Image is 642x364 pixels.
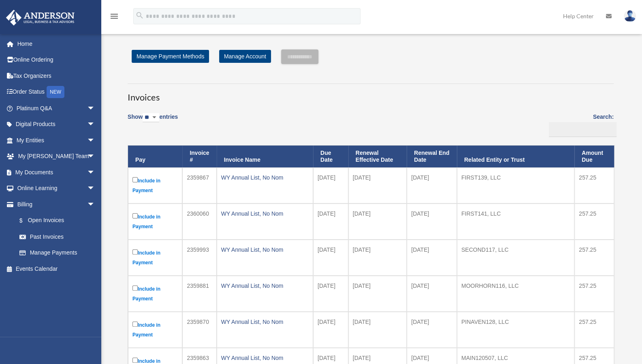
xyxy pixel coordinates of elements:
td: [DATE] [313,203,348,240]
td: [DATE] [407,276,457,312]
td: [DATE] [313,240,348,276]
label: Include in Payment [132,212,178,231]
a: Tax Organizers [6,68,107,84]
div: WY Annual List, No Nom [221,244,309,255]
td: [DATE] [313,312,348,348]
a: $Open Invoices [11,212,99,229]
td: 2359881 [182,276,216,312]
th: Due Date: activate to sort column ascending [313,146,348,167]
td: [DATE] [348,276,407,312]
span: arrow_drop_down [87,196,103,213]
a: My [PERSON_NAME] Teamarrow_drop_down [6,148,107,165]
label: Include in Payment [132,248,178,268]
a: Online Ordering [6,52,107,68]
th: Invoice #: activate to sort column ascending [182,146,216,167]
th: Pay: activate to sort column descending [128,146,182,167]
td: PINAVEN128, LLC [457,312,574,348]
td: SECOND117, LLC [457,240,574,276]
td: 257.25 [574,276,614,312]
label: Include in Payment [132,176,178,195]
td: [DATE] [313,167,348,203]
input: Include in Payment [132,285,138,291]
label: Search: [546,112,614,137]
th: Invoice Name: activate to sort column ascending [217,146,313,167]
input: Include in Payment [132,213,138,218]
th: Amount Due: activate to sort column ascending [574,146,614,167]
a: Billingarrow_drop_down [6,196,103,212]
input: Include in Payment [132,358,138,363]
div: WY Annual List, No Nom [221,172,309,183]
input: Include in Payment [132,321,138,327]
td: 2360060 [182,203,216,240]
a: Events Calendar [6,261,107,277]
span: arrow_drop_down [87,180,103,197]
td: [DATE] [407,240,457,276]
a: Home [6,36,107,52]
a: Past Invoices [11,229,103,245]
span: arrow_drop_down [87,100,103,117]
th: Renewal Effective Date: activate to sort column ascending [348,146,407,167]
td: FIRST141, LLC [457,203,574,240]
a: menu [109,14,119,21]
a: Manage Payment Methods [132,50,209,63]
td: [DATE] [348,312,407,348]
td: 257.25 [574,240,614,276]
th: Renewal End Date: activate to sort column ascending [407,146,457,167]
input: Search: [549,122,616,137]
a: My Entitiesarrow_drop_down [6,132,107,148]
th: Related Entity or Trust: activate to sort column ascending [457,146,574,167]
td: [DATE] [407,312,457,348]
span: arrow_drop_down [87,164,103,181]
a: Manage Account [219,50,271,63]
label: Show entries [128,112,178,131]
td: [DATE] [348,167,407,203]
td: 2359867 [182,167,216,203]
div: WY Annual List, No Nom [221,316,309,328]
a: Online Learningarrow_drop_down [6,180,107,197]
td: [DATE] [407,167,457,203]
td: [DATE] [348,240,407,276]
div: WY Annual List, No Nom [221,352,309,364]
label: Include in Payment [132,284,178,304]
span: arrow_drop_down [87,116,103,133]
a: Digital Productsarrow_drop_down [6,116,107,133]
div: NEW [47,86,64,98]
img: User Pic [624,10,636,22]
i: menu [109,11,119,21]
td: 2359870 [182,312,216,348]
i: search [135,11,144,20]
h3: Invoices [128,84,614,104]
a: Order StatusNEW [6,84,107,101]
a: Platinum Q&Aarrow_drop_down [6,100,107,116]
td: 257.25 [574,203,614,240]
a: Manage Payments [11,245,103,261]
td: FIRST139, LLC [457,167,574,203]
td: MOORHORN116, LLC [457,276,574,312]
div: WY Annual List, No Nom [221,208,309,219]
td: 257.25 [574,167,614,203]
td: 257.25 [574,312,614,348]
td: [DATE] [313,276,348,312]
input: Include in Payment [132,249,138,255]
div: WY Annual List, No Nom [221,280,309,291]
a: My Documentsarrow_drop_down [6,164,107,180]
input: Include in Payment [132,177,138,182]
td: [DATE] [348,203,407,240]
img: Anderson Advisors Platinum Portal [4,10,77,26]
span: arrow_drop_down [87,148,103,165]
select: Showentries [143,113,159,122]
span: $ [24,216,28,226]
td: [DATE] [407,203,457,240]
td: 2359993 [182,240,216,276]
span: arrow_drop_down [87,132,103,149]
label: Include in Payment [132,320,178,340]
